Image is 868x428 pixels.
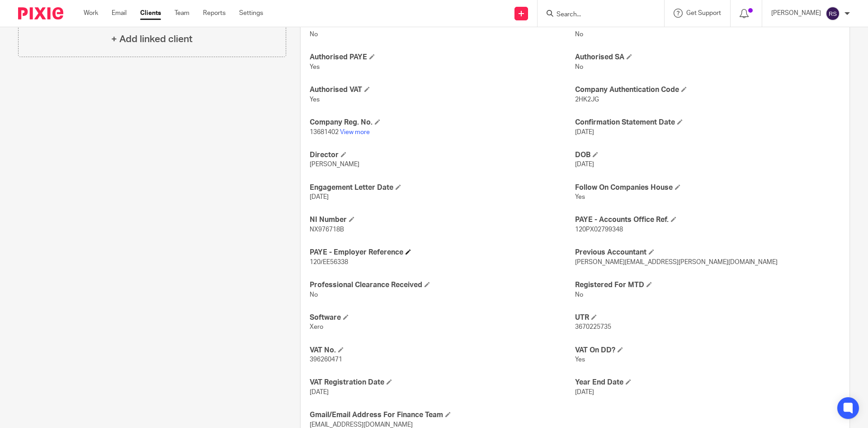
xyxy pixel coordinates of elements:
[575,280,840,290] h4: Registered For MTD
[310,215,575,225] h4: NI Number
[310,226,344,233] span: NX976718B
[575,248,840,257] h4: Previous Accountant
[575,356,585,363] span: Yes
[575,226,623,233] span: 120PX02799348
[310,194,329,200] span: [DATE]
[310,96,320,103] span: Yes
[310,129,339,135] span: 13681402
[556,11,637,19] input: Search
[686,10,721,16] span: Get Support
[575,324,611,330] span: 3670225735
[310,389,329,395] span: [DATE]
[575,118,840,127] h4: Confirmation Statement Date
[239,9,263,18] a: Settings
[310,324,323,330] span: Xero
[575,64,583,70] span: No
[575,150,840,160] h4: DOB
[310,85,575,95] h4: Authorised VAT
[575,389,594,395] span: [DATE]
[575,313,840,322] h4: UTR
[575,85,840,95] h4: Company Authentication Code
[310,248,575,257] h4: PAYE - Employer Reference
[310,150,575,160] h4: Director
[575,96,599,103] span: 2HK2JG
[310,183,575,192] h4: Engagement Letter Date
[771,9,821,18] p: [PERSON_NAME]
[140,9,161,18] a: Clients
[18,7,63,19] img: Pixie
[310,410,575,420] h4: Gmail/Email Address For Finance Team
[310,292,318,298] span: No
[310,118,575,127] h4: Company Reg. No.
[575,292,583,298] span: No
[310,422,413,428] span: [EMAIL_ADDRESS][DOMAIN_NAME]
[575,161,594,168] span: [DATE]
[310,31,318,38] span: No
[575,183,840,192] h4: Follow On Companies House
[310,346,575,355] h4: VAT No.
[575,31,583,38] span: No
[310,64,320,70] span: Yes
[310,259,348,265] span: 120/EE56338
[310,161,359,168] span: [PERSON_NAME]
[340,129,370,135] a: View more
[575,215,840,225] h4: PAYE - Accounts Office Ref.
[310,313,575,322] h4: Software
[310,53,575,62] h4: Authorised PAYE
[575,378,840,387] h4: Year End Date
[575,129,594,135] span: [DATE]
[575,259,778,265] span: [PERSON_NAME][EMAIL_ADDRESS][PERSON_NAME][DOMAIN_NAME]
[575,346,840,355] h4: VAT On DD?
[310,356,342,363] span: 396260471
[310,280,575,290] h4: Professional Clearance Received
[175,9,189,18] a: Team
[111,32,193,46] h4: + Add linked client
[84,9,98,18] a: Work
[575,53,840,62] h4: Authorised SA
[203,9,226,18] a: Reports
[575,194,585,200] span: Yes
[826,6,840,21] img: svg%3E
[112,9,127,18] a: Email
[310,378,575,387] h4: VAT Registration Date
